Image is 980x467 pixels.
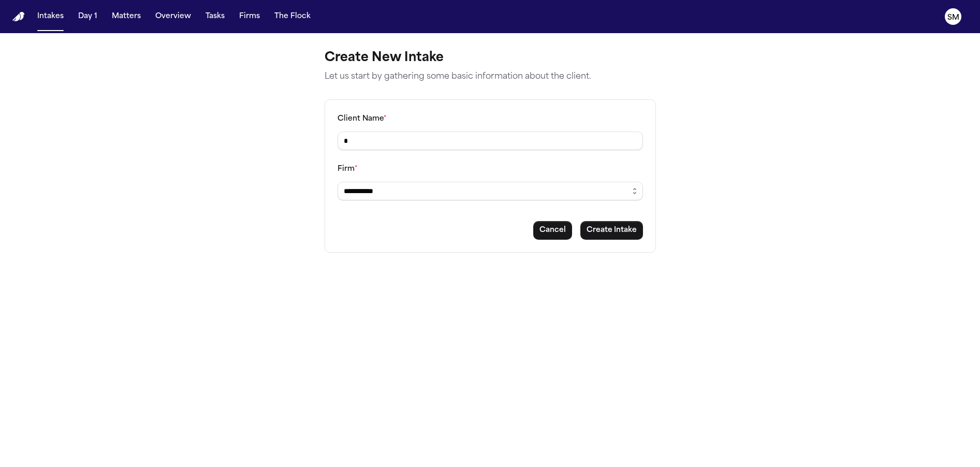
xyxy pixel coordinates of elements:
[12,12,25,22] img: Finch Logo
[270,7,315,26] button: The Flock
[533,221,572,240] button: Cancel intake creation
[338,165,358,173] label: Firm
[12,12,25,22] a: Home
[338,182,643,200] input: Select a firm
[201,7,229,26] button: Tasks
[74,7,101,26] button: Day 1
[338,115,387,123] label: Client Name
[580,221,643,240] button: Create intake
[338,132,643,150] input: Client name
[151,7,195,26] button: Overview
[325,50,656,66] h1: Create New Intake
[325,70,656,83] p: Let us start by gathering some basic information about the client.
[33,7,68,26] button: Intakes
[235,7,264,26] button: Firms
[108,7,145,26] button: Matters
